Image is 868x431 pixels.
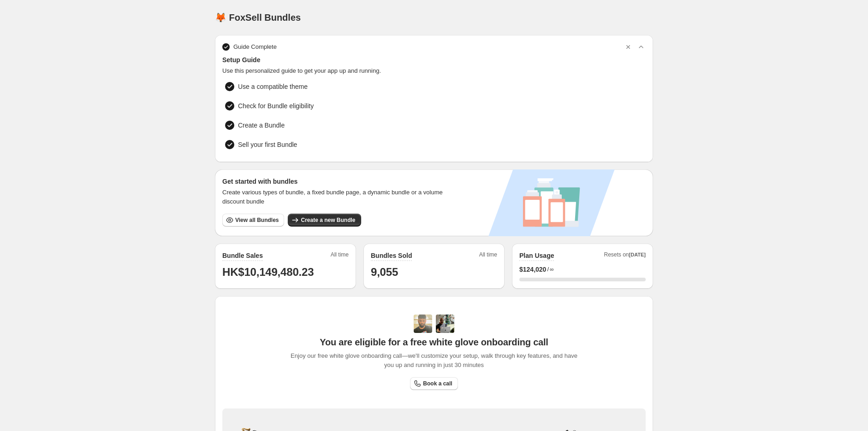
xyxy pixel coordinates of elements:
[331,251,349,261] span: All time
[222,66,646,76] span: Use this personalized guide to get your app up and running.
[371,265,497,280] h1: 9,055
[550,266,554,273] span: ∞
[222,265,349,280] h1: HK$10,149,480.23
[222,188,452,206] span: Create various types of bundle, a fixed bundle page, a dynamic bundle or a volume discount bundle
[222,177,452,186] h3: Get started with bundles
[423,380,452,387] span: Book a call
[410,377,458,390] a: Book a call
[235,216,279,224] span: View all Bundles
[320,337,548,348] span: You are eligible for a free white glove onboarding call
[414,315,432,333] img: Adi
[233,42,277,52] span: Guide Complete
[519,251,554,260] h2: Plan Usage
[436,315,454,333] img: Prakhar
[238,101,314,111] span: Check for Bundle eligibility
[301,216,355,224] span: Create a new Bundle
[238,140,297,149] span: Sell your first Bundle
[629,252,646,257] span: [DATE]
[604,251,646,261] span: Resets on
[215,12,301,23] h1: 🦊 FoxSell Bundles
[286,351,583,370] span: Enjoy our free white glove onboarding call—we'll customize your setup, walk through key features,...
[479,251,497,261] span: All time
[288,214,361,227] button: Create a new Bundle
[222,55,646,64] span: Setup Guide
[222,251,263,260] h2: Bundle Sales
[238,82,308,91] span: Use a compatible theme
[519,265,546,274] span: $ 124,020
[222,214,284,227] button: View all Bundles
[238,121,285,130] span: Create a Bundle
[371,251,412,260] h2: Bundles Sold
[519,265,646,274] div: /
